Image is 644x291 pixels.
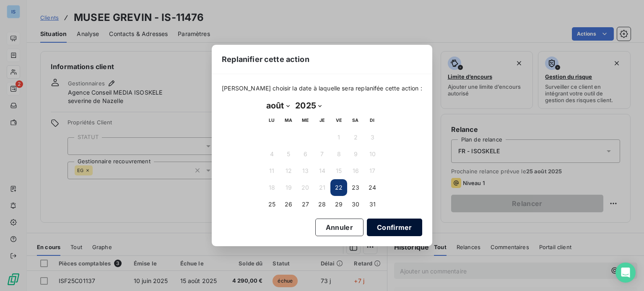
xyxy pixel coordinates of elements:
button: 8 [330,146,347,162]
button: 10 [364,146,381,162]
th: samedi [347,112,364,129]
button: Confirmer [367,219,422,236]
button: 14 [314,162,330,179]
button: 4 [263,146,280,162]
button: 28 [314,196,330,213]
th: mercredi [297,112,314,129]
button: 25 [263,196,280,213]
span: Replanifier cette action [222,54,309,65]
button: 23 [347,179,364,196]
button: 6 [297,146,314,162]
button: 2 [347,129,364,146]
div: Open Intercom Messenger [615,263,636,283]
button: 19 [280,179,297,196]
button: 11 [263,162,280,179]
span: [PERSON_NAME] choisir la date à laquelle sera replanifée cette action : [222,84,422,93]
th: vendredi [330,112,347,129]
th: dimanche [364,112,381,129]
button: 26 [280,196,297,213]
th: mardi [280,112,297,129]
th: lundi [263,112,280,129]
button: 16 [347,162,364,179]
button: 3 [364,129,381,146]
button: 29 [330,196,347,213]
button: 31 [364,196,381,213]
button: 27 [297,196,314,213]
button: 1 [330,129,347,146]
button: 17 [364,162,381,179]
button: 15 [330,162,347,179]
button: 30 [347,196,364,213]
button: 18 [263,179,280,196]
button: 22 [330,179,347,196]
button: 5 [280,146,297,162]
button: 13 [297,162,314,179]
th: jeudi [314,112,330,129]
button: 9 [347,146,364,162]
button: 24 [364,179,381,196]
button: 12 [280,162,297,179]
button: 7 [314,146,330,162]
button: 21 [314,179,330,196]
button: 20 [297,179,314,196]
button: Annuler [315,219,364,236]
